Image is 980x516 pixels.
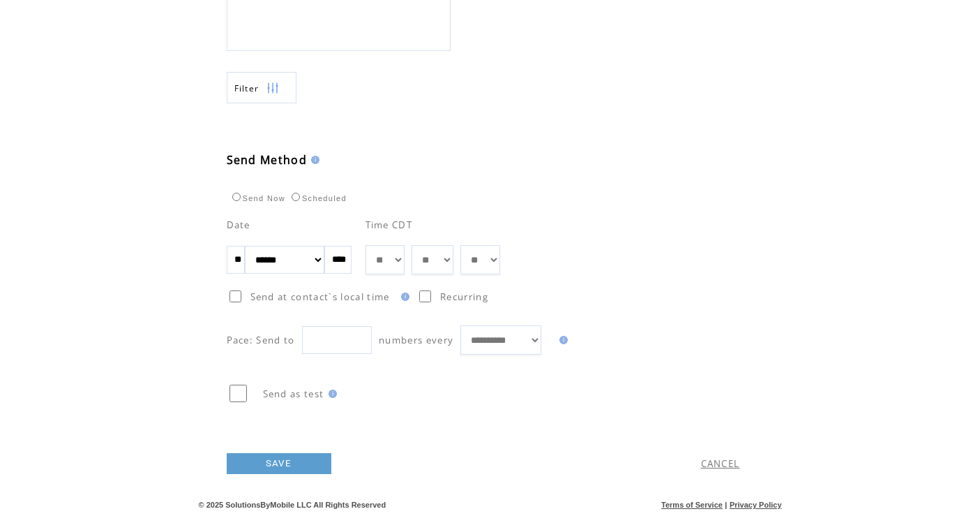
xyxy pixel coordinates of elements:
[227,453,331,474] a: SAVE
[555,336,568,344] img: help.gif
[661,501,723,509] a: Terms of Service
[292,193,300,201] input: Scheduled
[307,156,319,164] img: help.gif
[199,501,386,509] span: © 2025 SolutionsByMobile LLC All Rights Reserved
[288,194,347,202] label: Scheduled
[440,290,488,303] span: Recurring
[227,152,308,168] span: Send Method
[263,388,324,400] span: Send as test
[725,501,727,509] span: |
[365,219,413,231] span: Time CDT
[266,73,279,104] img: filters.png
[379,334,453,346] span: numbers every
[701,457,740,470] a: CANCEL
[730,501,782,509] a: Privacy Policy
[227,334,295,346] span: Pace: Send to
[229,194,285,202] label: Send Now
[324,390,337,398] img: help.gif
[234,82,259,94] span: Show filters
[227,219,250,231] span: Date
[397,293,409,301] img: help.gif
[250,290,390,303] span: Send at contact`s local time
[227,72,296,103] a: Filter
[232,193,241,201] input: Send Now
